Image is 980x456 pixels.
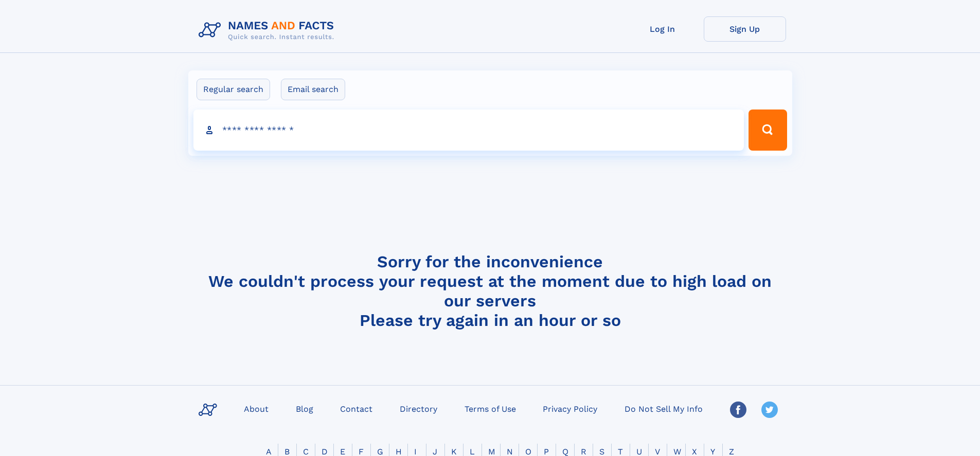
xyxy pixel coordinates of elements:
img: Twitter [761,402,778,418]
label: Regular search [197,79,270,100]
button: Search Button [749,110,787,151]
a: Sign Up [704,16,786,42]
a: Blog [292,401,317,416]
a: Do Not Sell My Info [620,401,707,416]
a: Terms of Use [460,401,520,416]
a: Log In [621,16,704,42]
a: Privacy Policy [539,401,601,416]
a: Contact [336,401,377,416]
input: search input [193,110,744,151]
h4: Sorry for the inconvenience We couldn't process your request at the moment due to high load on ou... [194,252,786,330]
img: Facebook [730,402,746,418]
a: Directory [396,401,441,416]
label: Email search [281,79,345,100]
a: About [240,401,273,416]
img: Logo Names and Facts [194,16,343,44]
